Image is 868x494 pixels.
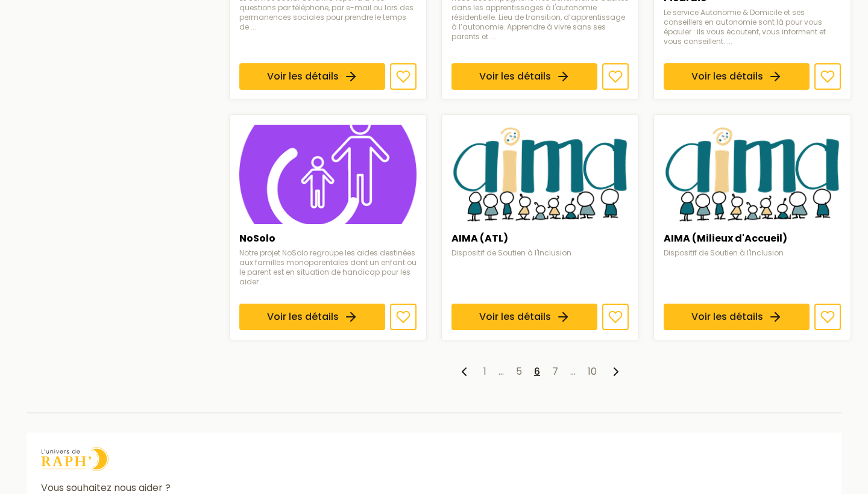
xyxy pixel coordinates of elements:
button: Ajouter aux favoris [602,304,629,330]
a: Voir les détails [664,63,810,90]
button: Ajouter aux favoris [390,63,417,90]
a: Voir les détails [451,304,597,330]
a: 1 [483,364,486,378]
a: Voir les détails [664,304,810,330]
button: Ajouter aux favoris [390,304,417,330]
a: 6 [534,364,540,378]
button: Ajouter aux favoris [602,63,629,90]
a: Voir les détails [451,63,597,90]
a: 10 [588,364,597,378]
a: Voir les détails [239,304,385,330]
a: 7 [552,364,558,378]
button: Ajouter aux favoris [814,304,841,330]
li: … [498,364,504,379]
a: 5 [516,364,522,378]
button: Ajouter aux favoris [814,63,841,90]
li: … [570,364,576,379]
a: Voir les détails [239,63,385,90]
img: logo Univers de Raph [41,447,108,471]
